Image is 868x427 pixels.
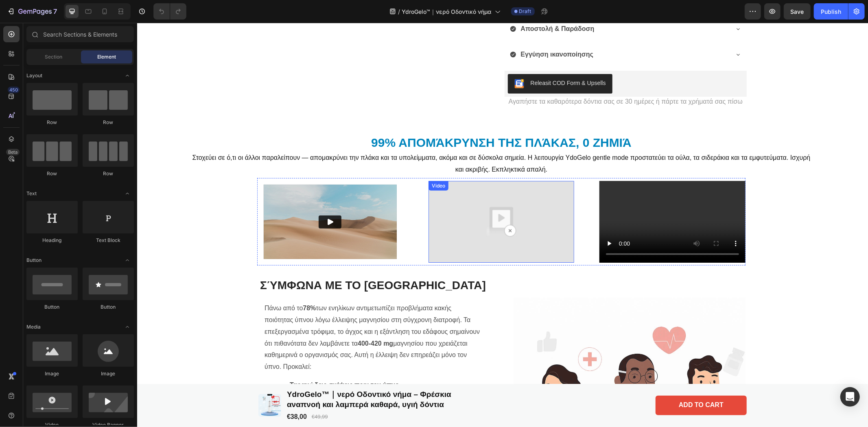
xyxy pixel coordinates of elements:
span: Toggle open [121,69,134,82]
h2: 99% απομάκρυνση της πλάκας, 0 ζημιά [1,111,728,129]
span: Button [26,257,42,264]
p: Πάνω από το των ενηλίκων αντιμετωπίζει προβλήματα κακής ποιότητας ύπνου λόγω έλλειψης μαγνησίου σ... [127,280,344,350]
div: €38,00 [149,389,171,399]
span: Section [45,53,63,61]
div: Row [83,170,134,177]
img: CKKYs5695_ICEAE=.webp [377,56,387,66]
strong: 78% [166,282,179,289]
span: Toggle open [121,254,134,267]
button: Releasit COD Form & Upsells [371,51,475,71]
input: Search Sections & Elements [26,26,134,42]
h2: Σύμφωνα με το [GEOGRAPHIC_DATA] [120,255,352,271]
div: Row [83,119,134,126]
div: Image [26,370,78,377]
div: Heading [26,237,78,244]
span: / [398,7,400,16]
span: Media [26,323,41,331]
video: Video [462,158,608,240]
div: €49,99 [174,390,192,399]
iframe: Design area [137,23,868,427]
img: Fallback video [291,158,437,240]
div: Row [26,119,78,126]
div: Publish [821,7,841,16]
div: Button [83,303,134,311]
button: 7 [3,3,61,20]
span: YdroGelo™｜νερό Οδοντικό νήμα [402,7,492,16]
div: 450 [8,87,20,93]
button: Play [181,193,204,206]
strong: Εγγύηση ικανοποίησης [384,28,456,35]
span: Element [97,53,116,61]
span: Draft [519,8,531,15]
strong: Ταραχώδεις σκέψεις πριν τον ύπνο [153,359,262,366]
a: Add to cart [518,373,610,392]
div: Image [83,370,134,377]
div: Undo/Redo [153,3,186,20]
strong: Αποστολή & Παράδοση [384,2,457,9]
button: Publish [814,3,848,20]
div: Beta [6,149,20,155]
button: Save [784,3,811,20]
span: Text [26,190,37,197]
span: Toggle open [121,320,134,333]
p: Στοχεύει σε ό,τι οι άλλοι παραλείπουν — απομακρύνει την πλάκα και τα υπολείμματα, ακόμα και σε δύ... [54,129,675,153]
div: Row [26,170,78,177]
img: Alt image [127,162,260,237]
div: Releasit COD Form & Upsells [394,56,469,65]
span: Save [791,8,804,15]
p: 7 [53,7,57,16]
div: Text Block [83,237,134,244]
strong: 400-420 mg [221,317,256,324]
h1: YdroGelo™｜νερό Οδοντικό νήμα – Φρέσκια αναπνοή και λαμπερά καθαρά, υγιή δόντια [149,366,320,388]
span: Layout [26,72,42,79]
p: Add to cart [542,378,586,387]
div: Button [26,303,78,311]
div: Open Intercom Messenger [840,387,860,407]
p: Αγαπήστε τα καθαρότερα δόντια σας σε 30 ημέρες ή πάρτε τα χρήματά σας πίσω [368,75,609,83]
span: Toggle open [121,187,134,200]
div: Video [293,159,310,167]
